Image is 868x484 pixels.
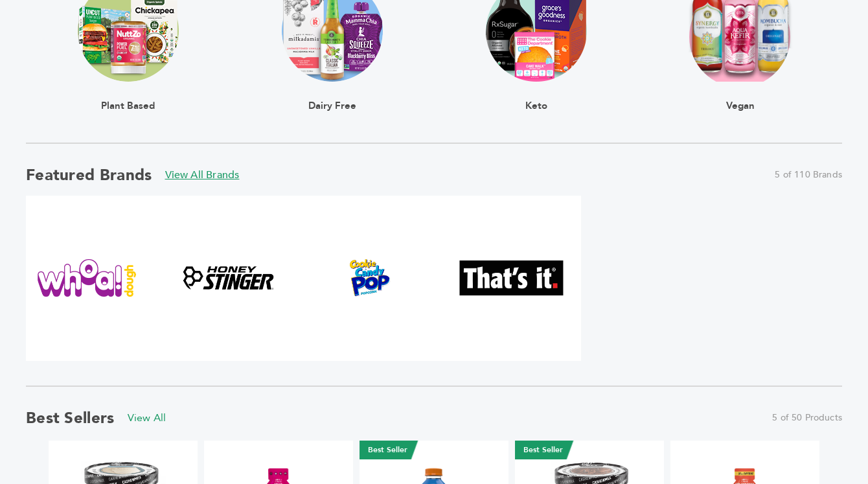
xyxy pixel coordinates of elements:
div: Plant Based [78,82,179,110]
a: View All [128,411,166,425]
div: Vegan [688,82,793,110]
img: Honey Stinger [177,262,280,294]
span: 5 of 50 Products [772,411,842,424]
img: That's It [460,260,564,295]
div: Keto [486,82,587,110]
div: Dairy Free [282,82,383,110]
span: 5 of 110 Brands [775,168,842,181]
h2: Featured Brands [26,165,152,186]
a: View All Brands [165,168,240,182]
img: Cookie & Candy Pop Popcorn [318,259,422,297]
h2: Best Sellers [26,408,115,429]
img: Whoa Dough [35,259,139,297]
